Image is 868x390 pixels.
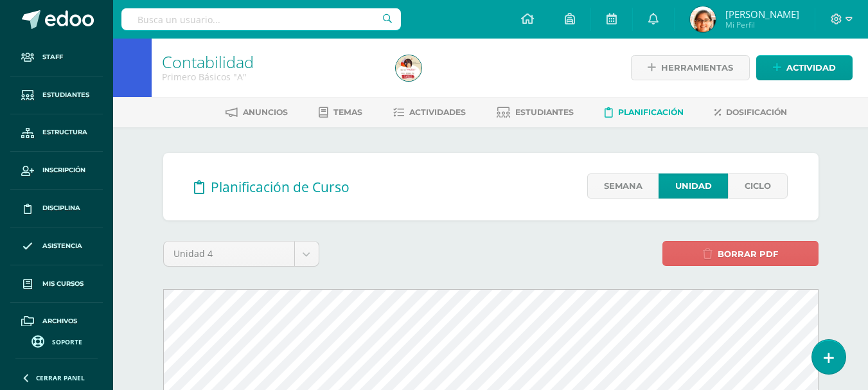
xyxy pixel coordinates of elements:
a: Unidad 4 [164,242,319,266]
span: Dosificación [726,107,787,117]
a: Asistencia [10,227,103,265]
a: Ciclo [728,173,788,199]
a: Inscripción [10,152,103,190]
span: Actividades [409,107,466,117]
span: Herramientas [661,56,733,80]
span: Archivos [42,316,77,326]
span: Estudiantes [515,107,574,117]
span: Unidad 4 [173,242,285,266]
span: Cerrar panel [36,373,85,382]
a: Estructura [10,114,103,152]
span: Soporte [52,337,82,346]
span: Inscripción [42,165,85,175]
a: Borrar PDF [662,241,819,266]
a: Anuncios [226,102,288,123]
span: Asistencia [42,241,82,251]
span: Planificación de Curso [211,178,350,196]
a: Temas [319,102,362,123]
a: Archivos [10,303,103,341]
a: Planificación [605,102,684,123]
span: Estructura [42,127,87,137]
span: [PERSON_NAME] [725,8,799,21]
span: Staff [42,52,63,62]
a: Dosificación [714,102,787,123]
a: Contabilidad [162,51,254,73]
h1: Contabilidad [162,53,380,71]
a: Actividades [393,102,466,123]
a: Disciplina [10,190,103,227]
a: Semana [587,173,659,199]
a: Mis cursos [10,265,103,303]
span: Borrar PDF [718,242,778,266]
span: Estudiantes [42,90,89,100]
a: Unidad [659,173,728,199]
span: Temas [333,107,362,117]
img: 5414aac5e68c0dedcba2b973b42d5870.png [396,55,421,81]
a: Actividad [756,55,853,80]
a: Soporte [15,332,98,350]
span: Mi Perfil [725,19,799,30]
div: Primero Básicos 'A' [162,71,380,83]
img: 83dcd1ae463a5068b4a108754592b4a9.png [690,6,716,32]
span: Anuncios [243,107,288,117]
span: Mis cursos [42,279,84,289]
a: Herramientas [631,55,750,80]
span: Planificación [618,107,684,117]
a: Estudiantes [10,76,103,114]
span: Actividad [786,56,836,80]
a: Staff [10,39,103,76]
input: Busca un usuario... [121,8,401,30]
span: Disciplina [42,203,80,213]
a: Estudiantes [497,102,574,123]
